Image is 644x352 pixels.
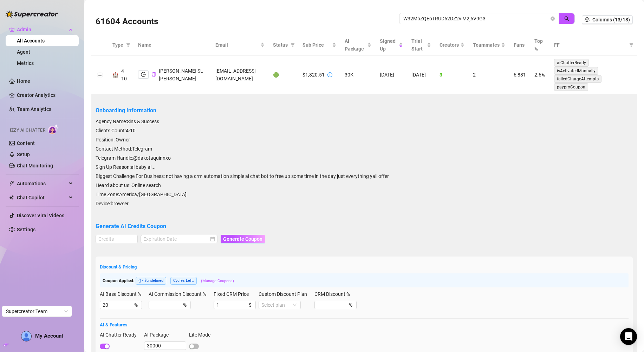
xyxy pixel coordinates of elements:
img: AD_cMMTxCeTpmN1d5MnKJ1j-_uXZCpTKapSSqNGg4PyXtR_tCW7gZXTNmFz2tpVv9LSyNV7ff1CaS4f4q0HLYKULQOwoM5GQR... [21,331,31,341]
span: filter [126,43,130,47]
button: Lite Mode [189,344,199,349]
span: Izzy AI Chatter [10,127,45,134]
img: logo-BBDzfeDw.svg [6,11,58,18]
a: Home [17,78,30,84]
h3: 61604 Accounts [96,16,158,27]
button: Copy Account UID [151,72,156,77]
a: (Manage Coupons) [201,279,234,283]
label: Custom Discount Plan [259,290,312,298]
span: 🟢 [273,72,279,78]
span: FF [554,41,626,49]
span: filter [289,40,296,50]
span: Supercreator Team [6,306,68,317]
input: CRM Discount % [317,301,347,309]
label: AI Chatter Ready [100,331,141,339]
span: 2.6% [534,72,545,78]
a: Agent [17,49,30,55]
input: AI Base Discount % [103,301,133,309]
input: AI Commission Discount % [151,301,182,309]
span: logout [141,72,146,77]
label: Fixed CRM Price [214,290,253,298]
th: Signed Up [376,34,407,56]
span: [PERSON_NAME] St.[PERSON_NAME] [159,68,203,81]
span: Contact Method: Telegram [96,146,152,152]
input: Expiration Date [143,235,209,243]
label: Lite Mode [189,331,215,339]
a: Creator Analytics [17,89,73,101]
span: Admin [17,24,67,35]
img: Chat Copilot [9,195,14,200]
span: Automations [17,178,67,189]
a: Metrics [17,60,34,66]
a: All Accounts [17,38,45,44]
td: [DATE] [407,56,435,94]
h5: Discount & Pricing [100,264,629,271]
span: copy [151,72,156,77]
a: Settings [17,227,35,232]
div: 4-10 [121,67,130,82]
span: Creators [440,41,459,49]
span: Position: Owner [96,137,130,142]
td: 30K [340,56,376,94]
span: Biggest Challenge For Business: not having a crm automation simple ai chat bot to free up some ti... [96,173,389,179]
span: setting [585,17,590,22]
span: Sub Price [303,41,331,49]
span: Agency Name: Sins & Success [96,119,159,124]
div: 🏰 [112,71,118,79]
a: Content [17,140,35,146]
th: Top % [530,34,550,56]
span: aiChatterReady [554,59,589,67]
input: AI Package [144,341,186,350]
th: Email [211,34,269,56]
button: close-circle [551,16,555,21]
th: Creators [435,34,469,56]
button: AI Chatter Ready [100,344,110,349]
span: 3 [440,72,442,78]
th: Sub Price [298,34,340,56]
label: AI Package [144,331,173,339]
div: $1,820.51 [303,71,325,79]
td: [EMAIL_ADDRESS][DOMAIN_NAME] [211,56,269,94]
span: Signed Up [380,37,397,53]
span: Type [112,41,123,49]
label: CRM Discount % [314,290,354,298]
span: failedChargeAttempts [554,75,601,83]
span: Teammates [473,41,500,49]
h5: Generate AI Credits Coupon [96,222,633,231]
span: info-circle [327,72,332,77]
span: isActivatedManually [554,67,598,75]
a: Discover Viral Videos [17,213,64,218]
h5: AI & Features [100,321,629,328]
span: thunderbolt [9,181,15,186]
span: Email [215,41,259,49]
span: search [564,16,569,21]
td: [DATE] [376,56,407,94]
span: 6,881 [514,72,526,78]
label: AI Base Discount % [100,290,146,298]
button: Generate Coupon [221,235,265,243]
span: Status [273,41,288,49]
span: crown [9,27,15,32]
span: build [4,342,8,347]
th: Name [134,34,211,56]
span: AI Package [345,37,366,53]
img: AI Chatter [48,124,59,134]
button: logout [138,70,149,79]
span: ( ) - $undefined [136,277,166,285]
span: My Account [35,333,63,339]
span: 2 [473,72,476,78]
input: Credits [96,235,137,243]
th: AI Package [340,34,376,56]
span: Columns (13/18) [592,17,630,22]
div: Open Intercom Messenger [620,328,637,345]
span: Time Zone: America/[GEOGRAPHIC_DATA] [96,192,187,197]
span: Chat Copilot [17,192,67,203]
span: Generate Coupon [223,236,262,242]
span: Sign Up Reason: ai baby ai... [96,164,156,170]
span: filter [629,43,633,47]
span: Trial Start [411,37,425,53]
input: Fixed CRM Price [216,301,247,309]
a: Chat Monitoring [17,163,53,168]
a: Setup [17,152,30,157]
